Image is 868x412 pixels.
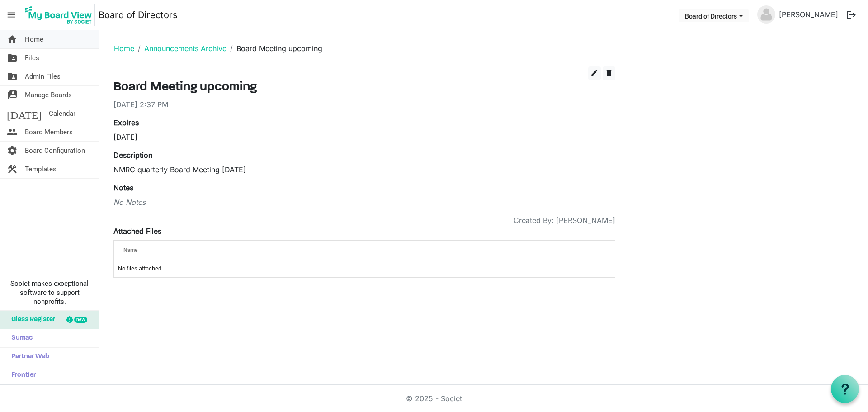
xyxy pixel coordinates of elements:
[113,99,615,110] div: [DATE] 2:37 PM
[25,160,57,178] span: Templates
[757,5,775,24] img: no-profile-picture.svg
[679,9,749,22] button: Board of Directors dropdownbutton
[775,5,842,24] a: [PERSON_NAME]
[25,49,39,67] span: Files
[7,104,42,123] span: [DATE]
[7,30,18,48] span: home
[113,197,615,208] div: No Notes
[590,69,599,77] span: edit
[113,164,615,175] p: NMRC quarterly Board Meeting [DATE]
[226,43,322,54] li: Board Meeting upcoming
[22,4,95,26] img: My Board View Logo
[7,348,49,366] span: Partner Web
[114,44,134,53] a: Home
[25,30,43,48] span: Home
[113,117,139,128] label: Expires
[7,86,18,104] span: switch_account
[406,394,462,403] a: © 2025 - Societ
[7,142,18,160] span: settings
[7,311,55,329] span: Glass Register
[7,366,36,384] span: Frontier
[144,44,226,53] a: Announcements Archive
[842,5,861,24] button: logout
[7,123,18,141] span: people
[114,260,615,277] td: No files attached
[113,226,161,237] label: Attached Files
[99,6,178,24] a: Board of Directors
[25,86,72,104] span: Manage Boards
[113,150,152,161] label: Description
[7,49,18,67] span: folder_shared
[74,317,87,323] div: new
[3,6,20,24] span: menu
[4,279,95,306] span: Societ makes exceptional software to support nonprofits.
[113,182,133,193] label: Notes
[7,329,33,347] span: Sumac
[514,215,615,226] span: Created By: [PERSON_NAME]
[113,80,615,95] h3: Board Meeting upcoming
[588,66,601,80] button: edit
[603,66,615,80] button: delete
[22,4,99,26] a: My Board View Logo
[123,247,137,253] span: Name
[113,132,358,142] div: [DATE]
[605,69,613,77] span: delete
[49,104,75,123] span: Calendar
[25,67,61,85] span: Admin Files
[7,160,18,178] span: construction
[25,142,85,160] span: Board Configuration
[7,67,18,85] span: folder_shared
[25,123,73,141] span: Board Members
